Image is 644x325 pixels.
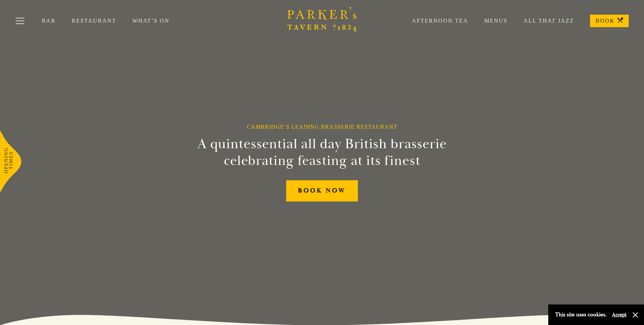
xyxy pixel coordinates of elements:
h2: A quintessential all day British brasserie celebrating feasting at its finest [163,136,481,169]
button: Accept [612,311,627,318]
p: This site uses cookies. [555,310,607,320]
h1: Cambridge’s Leading Brasserie Restaurant [247,124,398,130]
a: BOOK NOW [286,180,358,201]
button: Close and accept [632,311,639,318]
